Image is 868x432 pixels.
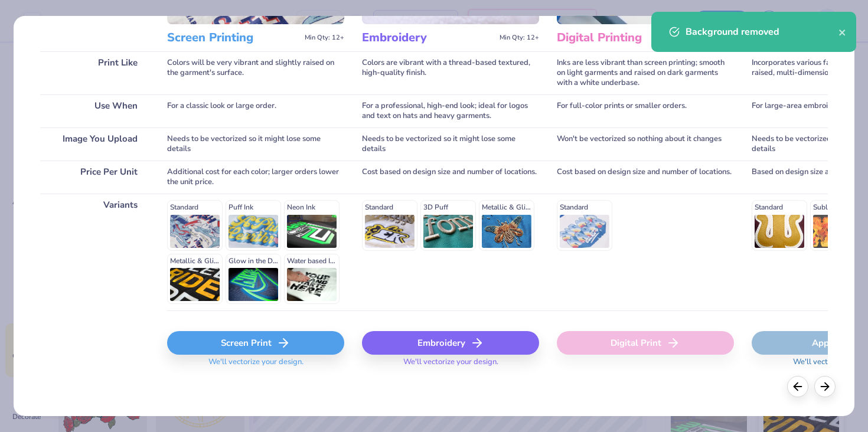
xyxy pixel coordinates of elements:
div: Print Like [40,51,149,94]
div: Image You Upload [40,127,149,161]
div: Needs to be vectorized so it might lose some details [167,127,344,161]
h3: Screen Printing [167,30,300,45]
div: Background removed [686,25,838,39]
div: Colors are vibrant with a thread-based textured, high-quality finish. [362,51,539,94]
div: Needs to be vectorized so it might lose some details [362,127,539,161]
span: Min Qty: 12+ [500,34,539,42]
div: For a professional, high-end look; ideal for logos and text on hats and heavy garments. [362,94,539,127]
span: We'll vectorize your design. [204,357,308,374]
div: Digital Print [557,331,734,355]
div: Screen Print [167,331,344,355]
div: For a classic look or large order. [167,94,344,127]
h3: Digital Printing [557,30,690,45]
div: Cost based on design size and number of locations. [362,161,539,194]
div: Inks are less vibrant than screen printing; smooth on light garments and raised on dark garments ... [557,51,734,94]
div: Cost based on design size and number of locations. [557,161,734,194]
h3: Embroidery [362,30,495,45]
span: We'll vectorize your design. [399,357,503,374]
div: Variants [40,194,149,310]
button: close [838,25,847,39]
div: Colors will be very vibrant and slightly raised on the garment's surface. [167,51,344,94]
div: For full-color prints or smaller orders. [557,94,734,127]
div: Won't be vectorized so nothing about it changes [557,127,734,161]
span: Min Qty: 12+ [305,34,344,42]
div: Use When [40,94,149,127]
div: Additional cost for each color; larger orders lower the unit price. [167,161,344,194]
div: Price Per Unit [40,161,149,194]
div: Embroidery [362,331,539,355]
